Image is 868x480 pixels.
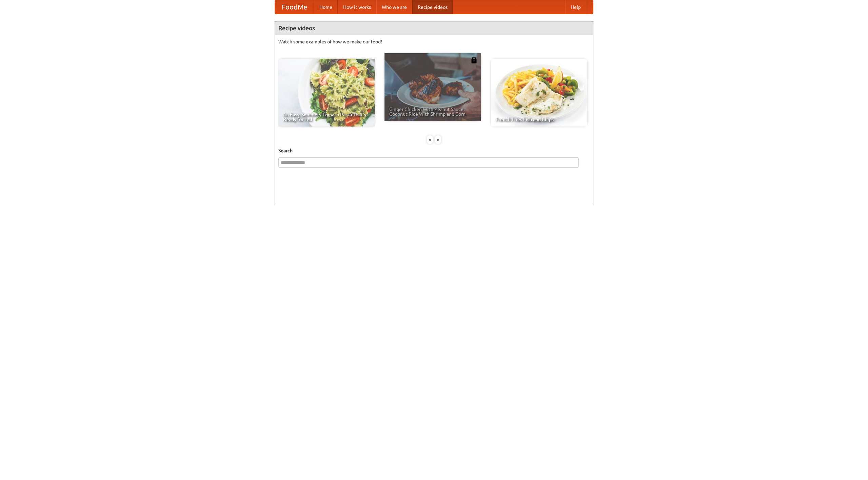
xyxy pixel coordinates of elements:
[278,59,375,127] a: An Easy, Summery Tomato Pasta That's Ready for Fall
[435,135,441,144] div: »
[283,112,370,122] span: An Easy, Summery Tomato Pasta That's Ready for Fall
[278,38,590,45] p: Watch some examples of how we make our food!
[496,117,583,122] span: French Fries Fish and Chips
[275,0,314,14] a: FoodMe
[275,21,593,35] h4: Recipe videos
[427,135,433,144] div: «
[412,0,453,14] a: Recipe videos
[278,147,590,154] h5: Search
[491,59,587,127] a: French Fries Fish and Chips
[314,0,338,14] a: Home
[471,57,477,63] img: 483408.png
[376,0,412,14] a: Who we are
[338,0,376,14] a: How it works
[565,0,586,14] a: Help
